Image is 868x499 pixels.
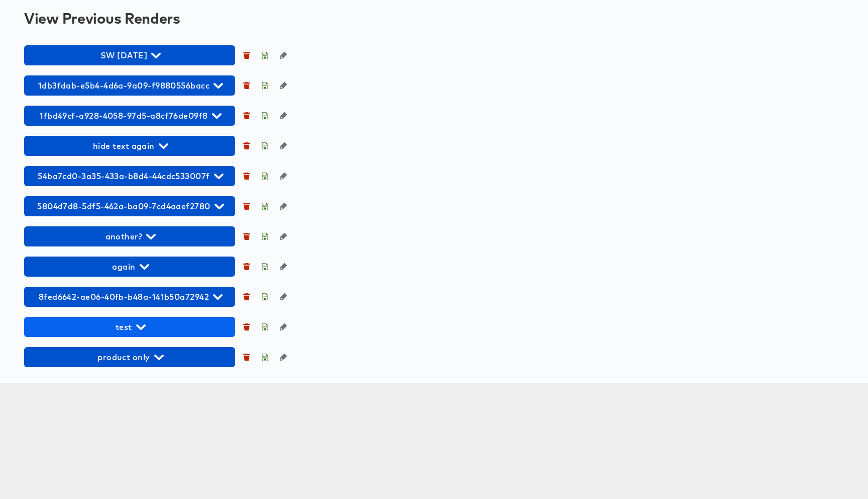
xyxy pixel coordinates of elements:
[24,317,235,337] button: test
[29,78,230,93] span: 1db3fdab-e5b4-4d6a-9a09-f9880556bacc
[29,139,230,153] span: hide text again
[24,166,235,186] button: 54ba7cd0-3a35-433a-b8d4-44cdc533007f
[29,48,230,62] span: SW [DATE]
[29,229,230,243] span: another?
[24,106,235,126] button: 1fbd49cf-a928-4058-97d5-a8cf76de09f8
[29,169,230,183] span: 54ba7cd0-3a35-433a-b8d4-44cdc533007f
[29,260,230,274] span: again
[29,199,230,213] span: 5804d7d8-5df5-462a-ba09-7cd4aaef2780
[24,136,235,156] button: hide text again
[24,196,235,216] button: 5804d7d8-5df5-462a-ba09-7cd4aaef2780
[29,290,230,304] span: 8fed6642-ae06-40fb-b48a-141b50a72942
[29,109,230,123] span: 1fbd49cf-a928-4058-97d5-a8cf76de09f8
[24,10,844,26] div: View Previous Renders
[24,257,235,277] button: again
[29,350,230,364] span: product only
[24,287,235,307] button: 8fed6642-ae06-40fb-b48a-141b50a72942
[24,347,235,367] button: product only
[24,226,235,246] button: another?
[24,75,235,96] button: 1db3fdab-e5b4-4d6a-9a09-f9880556bacc
[24,45,235,65] button: SW [DATE]
[29,320,230,334] span: test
